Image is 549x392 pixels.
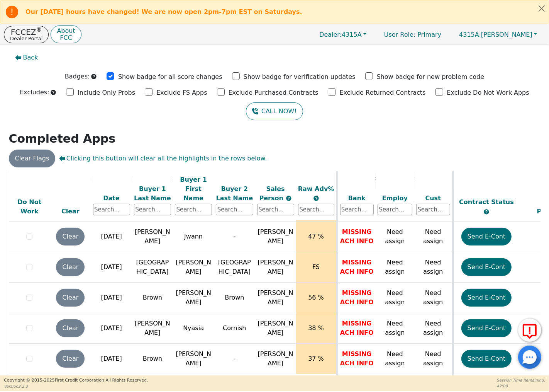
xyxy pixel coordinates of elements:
td: Need assign [414,222,453,252]
button: Send E-Cont [461,319,512,337]
button: Send E-Cont [461,258,512,276]
span: User Role : [384,31,415,38]
td: Need assign [414,252,453,283]
p: Show badge for all score changes [118,72,222,82]
div: Cust [416,193,450,203]
sup: ® [36,26,42,33]
td: MISSING ACH INFO [337,313,376,344]
p: Primary [376,27,449,42]
button: Dealer:4315A [311,29,374,41]
p: Exclude Do Not Work Apps [447,88,529,97]
span: All Rights Reserved. [105,378,148,383]
span: [PERSON_NAME] [258,289,293,306]
span: [PERSON_NAME] [258,320,293,336]
span: [PERSON_NAME] [258,228,293,245]
span: 47 % [308,233,324,240]
span: Back [23,53,38,62]
input: Search... [378,204,412,215]
input: Search... [93,204,130,215]
p: About [57,28,75,34]
button: Clear [56,350,85,368]
td: [GEOGRAPHIC_DATA] [132,252,173,283]
span: [PERSON_NAME] [459,31,532,38]
p: Show badge for verification updates [244,72,356,82]
td: [DATE] [91,222,132,252]
a: User Role: Primary [376,27,449,42]
span: FS [312,263,320,271]
td: [PERSON_NAME] [132,222,173,252]
p: Version 3.2.3 [4,383,148,389]
td: MISSING ACH INFO [337,222,376,252]
p: Excludes: [20,88,49,97]
td: Need assign [376,344,414,374]
div: Date [93,193,130,203]
span: Dealer: [319,31,342,38]
td: MISSING ACH INFO [337,283,376,313]
input: Search... [340,204,374,215]
td: Need assign [376,222,414,252]
td: [DATE] [91,344,132,374]
span: Contract Status [459,198,514,206]
td: MISSING ACH INFO [337,344,376,374]
button: Clear [56,258,85,276]
td: Need assign [376,283,414,313]
td: [PERSON_NAME] [132,313,173,344]
td: MISSING ACH INFO [337,252,376,283]
td: [DATE] [91,252,132,283]
p: Include Only Probs [78,88,135,97]
td: Need assign [376,252,414,283]
span: Raw Adv% [298,185,334,192]
td: [GEOGRAPHIC_DATA] [214,252,255,283]
p: Exclude Returned Contracts [339,88,425,97]
button: Send E-Cont [461,289,512,307]
span: 56 % [308,294,324,301]
input: Search... [175,204,212,215]
button: AboutFCC [51,26,81,44]
div: Employ [378,193,412,203]
span: 37 % [308,355,324,362]
p: Badges: [65,72,90,81]
input: Search... [134,204,171,215]
button: Report Error to FCC [518,319,541,342]
p: Exclude Purchased Contracts [229,88,319,97]
button: Clear [56,228,85,245]
div: Buyer 2 Last Name [216,184,253,203]
td: Brown [132,283,173,313]
td: Jwann [173,222,214,252]
p: Exclude FS Apps [156,88,207,97]
button: FCCEZ®Dealer Portal [4,26,49,43]
td: Need assign [414,313,453,344]
p: Show badge for new problem code [377,72,485,82]
td: Need assign [414,283,453,313]
strong: Completed Apps [9,132,116,145]
input: Search... [298,204,334,215]
b: Our [DATE] hours have changed! We are now open 2pm-7pm EST on Saturdays. [25,8,302,15]
input: Search... [257,204,294,215]
p: Dealer Portal [10,36,42,41]
span: [PERSON_NAME] [258,350,293,367]
input: Search... [416,204,450,215]
p: Copyright © 2015- 2025 First Credit Corporation. [4,377,148,384]
td: [PERSON_NAME] [173,344,214,374]
div: Do Not Work [11,198,48,216]
button: Clear [56,319,85,337]
button: Clear Flags [9,150,56,167]
input: Search... [216,204,253,215]
td: Brown [132,344,173,374]
td: Nyasia [173,313,214,344]
button: CALL NOW! [246,102,303,120]
td: [DATE] [91,313,132,344]
p: FCCEZ [10,28,42,36]
td: [PERSON_NAME] [173,252,214,283]
button: Close alert [535,0,549,16]
p: Session Time Remaining: [497,377,545,383]
button: 4315A:[PERSON_NAME] [451,29,545,41]
div: Clear [52,207,89,216]
div: Bank [340,193,374,203]
td: Need assign [376,313,414,344]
